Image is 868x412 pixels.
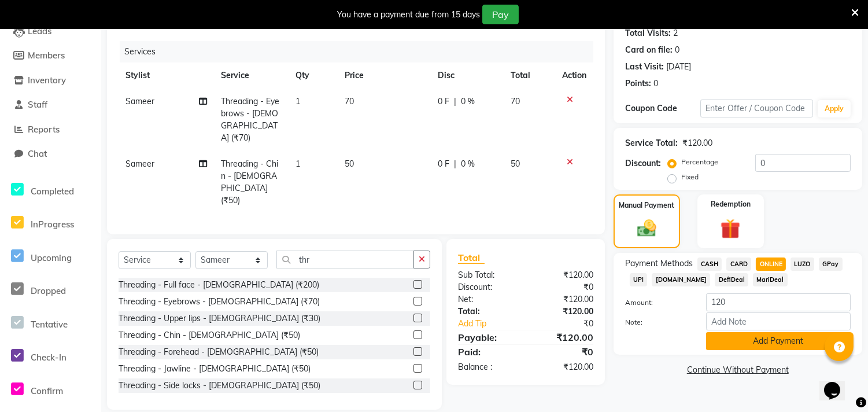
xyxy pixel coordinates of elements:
[681,157,718,167] label: Percentage
[214,62,289,89] th: Service
[449,281,526,293] div: Discount:
[449,361,526,373] div: Balance :
[119,363,311,375] div: Threading - Jawline - [DEMOGRAPHIC_DATA] (₹50)
[296,159,300,169] span: 1
[616,317,697,328] label: Note:
[119,380,320,392] div: Threading - Side locks - [DEMOGRAPHIC_DATA] (₹50)
[819,257,843,271] span: GPay
[511,159,520,169] span: 50
[449,306,526,318] div: Total:
[625,44,673,56] div: Card on file:
[555,62,593,89] th: Action
[3,74,98,87] a: Inventory
[3,25,98,38] a: Leads
[289,62,338,89] th: Qty
[28,99,47,110] span: Staff
[756,257,786,271] span: ONLINE
[616,297,697,308] label: Amount:
[461,158,475,170] span: 0 %
[438,95,449,108] span: 0 F
[753,273,788,286] span: MariDeal
[526,306,602,318] div: ₹120.00
[276,251,414,268] input: Search or Scan
[449,330,526,344] div: Payable:
[3,148,98,161] a: Chat
[819,366,856,400] iframe: chat widget
[653,78,658,90] div: 0
[526,293,602,306] div: ₹120.00
[666,61,691,73] div: [DATE]
[125,159,154,169] span: Sameer
[3,123,98,137] a: Reports
[706,312,851,330] input: Add Note
[526,345,602,359] div: ₹0
[31,285,66,296] span: Dropped
[119,346,319,358] div: Threading - Forehead - [DEMOGRAPHIC_DATA] (₹50)
[31,319,68,330] span: Tentative
[625,137,678,149] div: Service Total:
[345,96,354,106] span: 70
[28,124,60,135] span: Reports
[221,159,278,205] span: Threading - Chin - [DEMOGRAPHIC_DATA] (₹50)
[119,62,214,89] th: Stylist
[706,293,851,311] input: Amount
[616,364,860,376] a: Continue Without Payment
[449,293,526,306] div: Net:
[431,62,504,89] th: Disc
[3,98,98,112] a: Staff
[526,330,602,344] div: ₹120.00
[296,96,300,106] span: 1
[625,102,700,115] div: Coupon Code
[337,9,480,21] div: You have a payment due from 15 days
[28,75,66,86] span: Inventory
[504,62,555,89] th: Total
[673,27,678,39] div: 2
[715,273,748,286] span: DefiDeal
[28,148,47,159] span: Chat
[482,5,519,24] button: Pay
[119,279,319,291] div: Threading - Full face - [DEMOGRAPHIC_DATA] (₹200)
[28,50,65,61] span: Members
[31,385,63,396] span: Confirm
[706,332,851,350] button: Add Payment
[221,96,279,143] span: Threading - Eyebrows - [DEMOGRAPHIC_DATA] (₹70)
[31,219,74,230] span: InProgress
[449,318,538,330] a: Add Tip
[652,273,710,286] span: [DOMAIN_NAME]
[681,172,699,182] label: Fixed
[631,218,662,240] img: _cash.svg
[714,216,747,241] img: _gift.svg
[625,257,693,270] span: Payment Methods
[338,62,431,89] th: Price
[31,252,72,263] span: Upcoming
[3,49,98,62] a: Members
[700,100,813,117] input: Enter Offer / Coupon Code
[625,78,651,90] div: Points:
[345,159,354,169] span: 50
[438,158,449,170] span: 0 F
[682,137,712,149] div: ₹120.00
[697,257,722,271] span: CASH
[119,296,320,308] div: Threading - Eyebrows - [DEMOGRAPHIC_DATA] (₹70)
[454,158,456,170] span: |
[625,27,671,39] div: Total Visits:
[119,329,300,341] div: Threading - Chin - [DEMOGRAPHIC_DATA] (₹50)
[125,96,154,106] span: Sameer
[526,361,602,373] div: ₹120.00
[449,345,526,359] div: Paid:
[818,100,851,117] button: Apply
[458,252,485,264] span: Total
[675,44,679,56] div: 0
[449,269,526,281] div: Sub Total:
[511,96,520,106] span: 70
[791,257,814,271] span: LUZO
[31,186,74,197] span: Completed
[538,318,602,330] div: ₹0
[625,157,661,170] div: Discount:
[28,25,51,36] span: Leads
[726,257,751,271] span: CARD
[619,200,674,211] label: Manual Payment
[120,41,602,62] div: Services
[119,312,320,325] div: Threading - Upper lips - [DEMOGRAPHIC_DATA] (₹30)
[711,199,751,209] label: Redemption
